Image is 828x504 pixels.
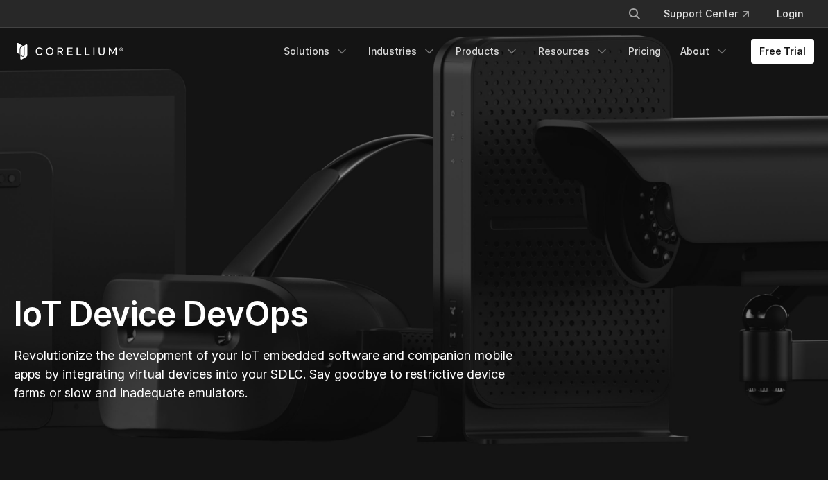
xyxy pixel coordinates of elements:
[653,1,760,26] a: Support Center
[14,348,512,400] span: Revolutionize the development of your IoT embedded software and companion mobile apps by integrat...
[360,39,445,64] a: Industries
[14,293,538,335] h1: IoT Device DevOps
[672,39,737,64] a: About
[275,39,814,64] div: Navigation Menu
[611,1,814,26] div: Navigation Menu
[620,39,669,64] a: Pricing
[14,43,124,60] a: Corellium Home
[275,39,357,64] a: Solutions
[530,39,617,64] a: Resources
[622,1,647,26] button: Search
[447,39,527,64] a: Products
[751,39,814,64] a: Free Trial
[766,1,814,26] a: Login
